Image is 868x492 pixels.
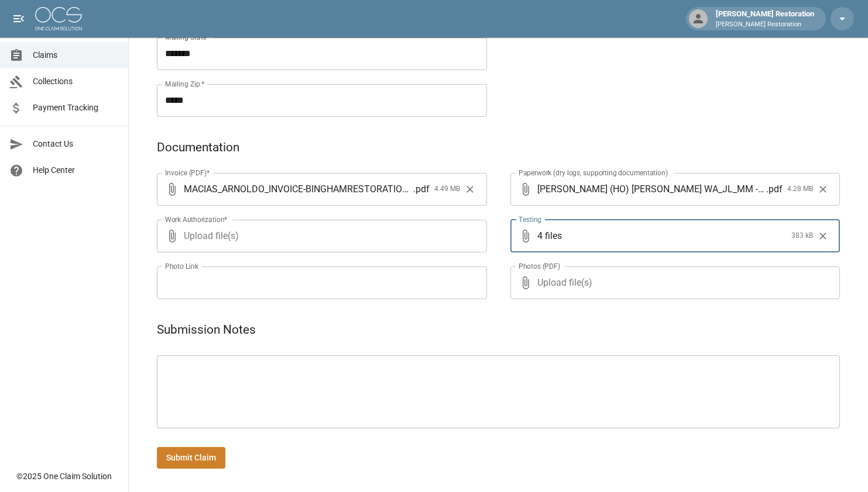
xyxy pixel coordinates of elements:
[16,470,112,482] div: © 2025 One Claim Solution
[33,75,119,88] span: Collections
[33,102,119,114] span: Payment Tracking
[537,182,767,196] span: [PERSON_NAME] (HO) [PERSON_NAME] WA_JL_MM - PHX
[537,220,787,252] span: 4 files
[791,230,813,242] span: 383 kB
[413,182,430,196] span: . pdf
[519,261,560,271] label: Photos (PDF)
[519,214,541,224] label: Testing
[537,266,809,299] span: Upload file(s)
[33,164,119,176] span: Help Center
[165,214,228,224] label: Work Authorization*
[33,49,119,61] span: Claims
[184,182,413,196] span: MACIAS_ARNOLDO_INVOICE-BINGHAMRESTORATION-PHX
[35,7,82,30] img: ocs-logo-white-transparent.png
[519,168,668,178] label: Paperwork (dry logs, supporting documentation)
[434,183,460,195] span: 4.49 MB
[165,32,211,42] label: Mailing State
[711,8,819,29] div: [PERSON_NAME] Restoration
[787,183,813,195] span: 4.28 MB
[716,20,814,30] p: [PERSON_NAME] Restoration
[7,7,30,30] button: open drawer
[461,181,479,198] button: Clear
[814,181,832,198] button: Clear
[184,220,455,252] span: Upload file(s)
[766,182,783,196] span: . pdf
[165,261,198,271] label: Photo Link
[157,447,225,469] button: Submit Claim
[33,138,119,150] span: Contact Us
[165,168,210,178] label: Invoice (PDF)*
[165,79,205,89] label: Mailing Zip
[814,227,832,245] button: Clear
